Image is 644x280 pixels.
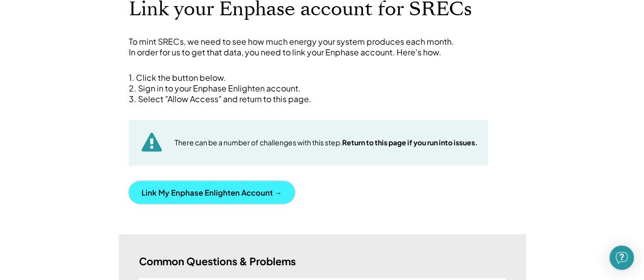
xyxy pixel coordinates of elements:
[342,138,478,147] strong: Return to this page if you run into issues.
[139,255,296,268] h3: Common Questions & Problems
[129,37,516,58] div: To mint SRECs, we need to see how much energy your system produces each month. In order for us to...
[129,73,516,104] div: 1. Click the button below. 2. Sign in to your Enphase Enlighten account. 3. Select "Allow Access"...
[609,245,634,270] div: Open Intercom Messenger
[129,181,295,204] button: Link My Enphase Enlighten Account →
[175,138,478,148] div: There can be a number of challenges with this step.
